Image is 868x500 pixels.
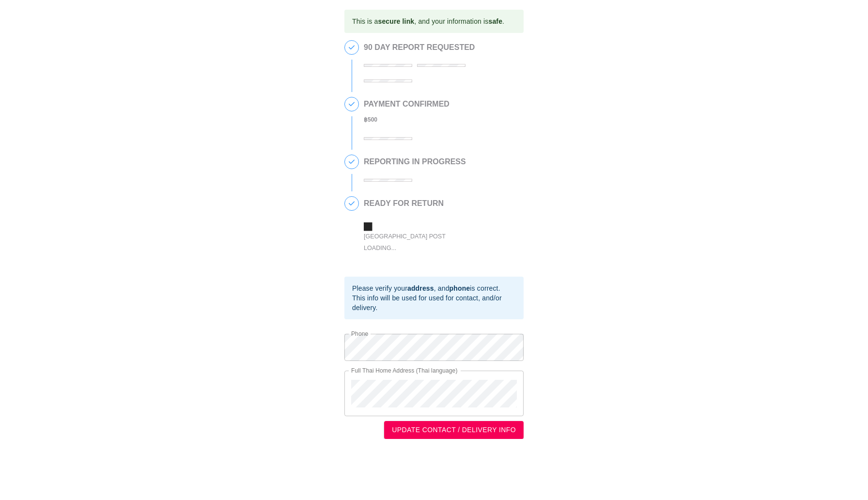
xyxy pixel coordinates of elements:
h2: REPORTING IN PROGRESS [364,157,466,166]
div: Please verify your , and is correct. [352,283,516,293]
b: address [407,284,434,292]
span: UPDATE CONTACT / DELIVERY INFO [392,424,516,436]
b: phone [449,284,470,292]
b: safe [488,17,502,25]
span: 3 [345,155,358,169]
span: 1 [345,41,358,54]
button: UPDATE CONTACT / DELIVERY INFO [384,421,524,439]
b: ฿ 500 [364,116,377,123]
h2: 90 DAY REPORT REQUESTED [364,43,519,52]
span: 4 [345,197,358,210]
h2: PAYMENT CONFIRMED [364,100,449,109]
span: 2 [345,97,358,111]
b: secure link [378,17,414,25]
div: This is a , and your information is . [352,13,504,30]
div: [GEOGRAPHIC_DATA] Post Loading... [364,231,465,253]
h2: READY FOR RETURN [364,199,509,208]
div: This info will be used for used for contact, and/or delivery. [352,293,516,312]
